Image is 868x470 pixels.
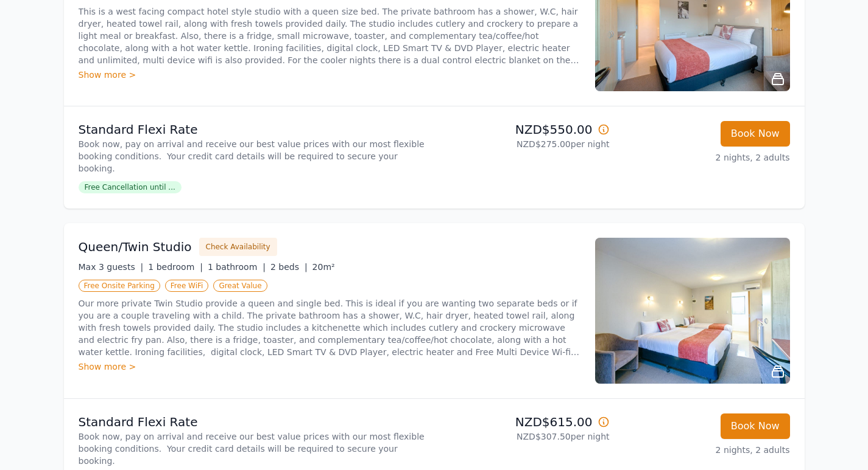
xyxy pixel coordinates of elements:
[439,413,610,430] p: NZD$615.00
[208,262,266,272] span: 1 bathroom |
[619,444,790,456] p: 2 nights, 2 adults
[721,121,790,147] button: Book Now
[79,413,429,430] p: Standard Flexi Rate
[213,280,267,292] span: Great Value
[79,280,160,292] span: Free Onsite Parking
[721,413,790,439] button: Book Now
[148,262,203,272] span: 1 bedroom |
[79,262,144,272] span: Max 3 guests |
[165,280,209,292] span: Free WiFi
[619,151,790,164] p: 2 nights, 2 adults
[312,262,335,272] span: 20m²
[79,5,580,66] p: This is a west facing compact hotel style studio with a queen size bed. The private bathroom has ...
[439,138,610,150] p: NZD$275.00 per night
[79,121,429,138] p: Standard Flexi Rate
[79,430,429,467] p: Book now, pay on arrival and receive our best value prices with our most flexible booking conditi...
[79,181,182,193] span: Free Cancellation until ...
[79,297,580,358] p: Our more private Twin Studio provide a queen and single bed. This is ideal if you are wanting two...
[79,138,429,175] p: Book now, pay on arrival and receive our best value prices with our most flexible booking conditi...
[439,121,610,138] p: NZD$550.00
[199,238,277,256] button: Check Availability
[270,262,308,272] span: 2 beds |
[79,238,192,255] h3: Queen/Twin Studio
[79,69,580,81] div: Show more >
[439,430,610,443] p: NZD$307.50 per night
[79,361,580,373] div: Show more >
